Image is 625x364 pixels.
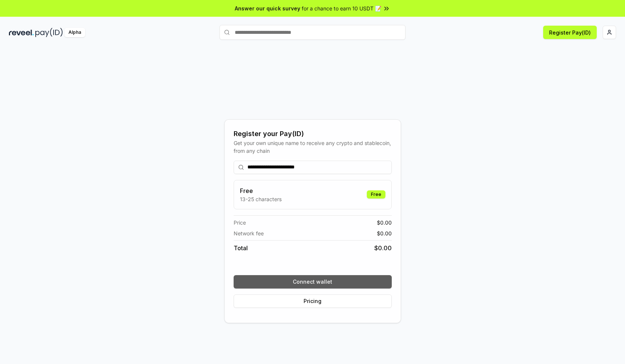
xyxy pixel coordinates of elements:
div: Alpha [64,28,85,37]
span: $ 0.00 [374,244,392,252]
button: Pricing [234,294,392,308]
span: for a chance to earn 10 USDT 📝 [302,4,381,12]
div: Register your Pay(ID) [234,129,392,139]
div: Get your own unique name to receive any crypto and stablecoin, from any chain [234,139,392,155]
span: Total [234,244,248,252]
p: 13-25 characters [240,195,282,203]
button: Connect wallet [234,275,392,289]
div: Free [367,190,385,199]
span: Network fee [234,229,264,237]
h3: Free [240,186,282,195]
span: Answer our quick survey [235,4,300,12]
img: reveel_dark [9,28,34,37]
span: $ 0.00 [377,219,392,226]
span: $ 0.00 [377,229,392,237]
button: Register Pay(ID) [543,26,597,39]
img: pay_id [35,28,63,37]
span: Price [234,219,246,226]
